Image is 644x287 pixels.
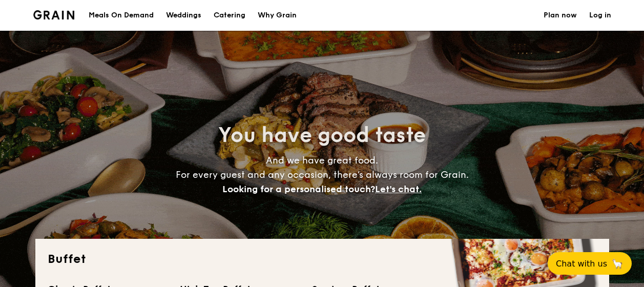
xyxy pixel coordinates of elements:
button: Chat with us🦙 [548,252,632,275]
a: Logotype [33,10,75,19]
span: 🦙 [611,258,624,270]
h2: Buffet [48,251,597,268]
span: Let's chat. [375,183,422,195]
span: Chat with us [556,259,607,269]
img: Grain [33,10,75,19]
